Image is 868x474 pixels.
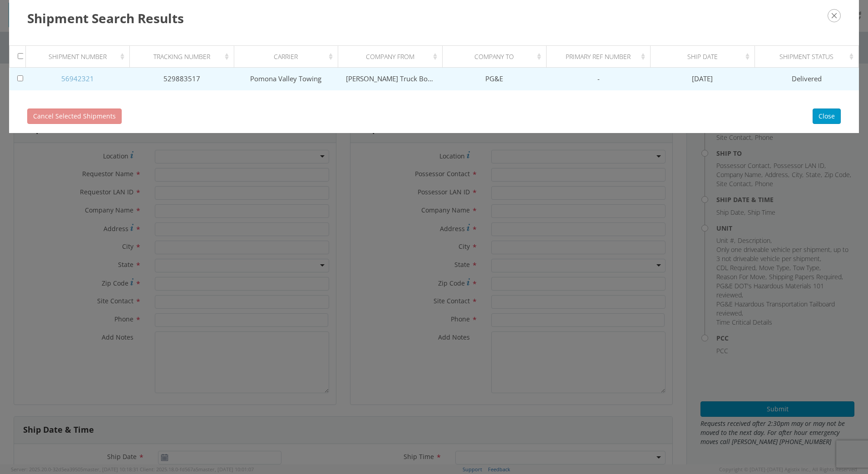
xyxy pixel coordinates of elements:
[27,9,841,27] h3: Shipment Search Results
[792,74,822,83] span: Delivered
[692,74,713,83] span: [DATE]
[27,109,122,124] button: Cancel Selected Shipments
[763,52,856,61] div: Shipment Status
[34,52,127,61] div: Shipment Number
[130,68,234,90] td: 529883517
[33,112,116,120] span: Cancel Selected Shipments
[346,52,439,61] div: Company From
[554,52,647,61] div: Primary Ref Number
[450,52,543,61] div: Company To
[242,52,335,61] div: Carrier
[442,68,546,90] td: PG&E
[338,68,442,90] td: [PERSON_NAME] Truck Bodies
[546,68,650,90] td: -
[61,74,94,83] a: 56942321
[813,109,841,124] button: Close
[138,52,231,61] div: Tracking Number
[234,68,338,90] td: Pomona Valley Towing
[659,52,752,61] div: Ship Date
